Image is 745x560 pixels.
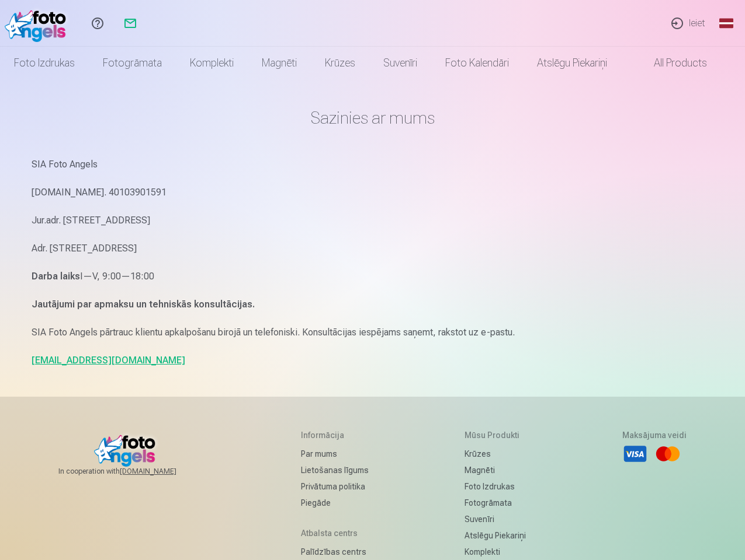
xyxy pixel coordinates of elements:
[120,467,205,476] a: [DOMAIN_NAME]
[301,446,369,462] a: Par mums
[32,107,714,128] h1: Sazinies ar mums
[58,467,205,476] span: In cooperation with
[32,299,255,310] strong: Jautājumi par apmaksu un tehniskās konsultācijas.
[465,544,526,560] a: Komplekti
[465,478,526,495] a: Foto izdrukas
[32,184,714,201] p: [DOMAIN_NAME]. 40103901591
[301,429,369,441] h5: Informācija
[248,47,311,79] a: Magnēti
[89,47,176,79] a: Fotogrāmata
[465,511,526,527] a: Suvenīri
[32,240,714,257] p: Adr. [STREET_ADDRESS]
[5,5,72,42] img: /fa1
[431,47,523,79] a: Foto kalendāri
[621,47,721,79] a: All products
[465,495,526,511] a: Fotogrāmata
[301,462,369,478] a: Lietošanas līgums
[301,478,369,495] a: Privātuma politika
[301,527,369,539] h5: Atbalsta centrs
[465,429,526,441] h5: Mūsu produkti
[465,446,526,462] a: Krūzes
[32,268,714,285] p: I—V, 9:00—18:00
[655,441,681,467] li: Mastercard
[622,441,648,467] li: Visa
[301,495,369,511] a: Piegāde
[622,429,687,441] h5: Maksājuma veidi
[369,47,431,79] a: Suvenīri
[32,271,80,282] strong: Darba laiks
[32,156,714,173] p: SIA Foto Angels
[465,462,526,478] a: Magnēti
[32,324,714,341] p: SIA Foto Angels pārtrauc klientu apkalpošanu birojā un telefoniski. Konsultācijas iespējams saņem...
[32,355,185,366] a: [EMAIL_ADDRESS][DOMAIN_NAME]
[176,47,248,79] a: Komplekti
[301,544,369,560] a: Palīdzības centrs
[465,527,526,544] a: Atslēgu piekariņi
[311,47,369,79] a: Krūzes
[32,212,714,229] p: Jur.adr. [STREET_ADDRESS]
[523,47,621,79] a: Atslēgu piekariņi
